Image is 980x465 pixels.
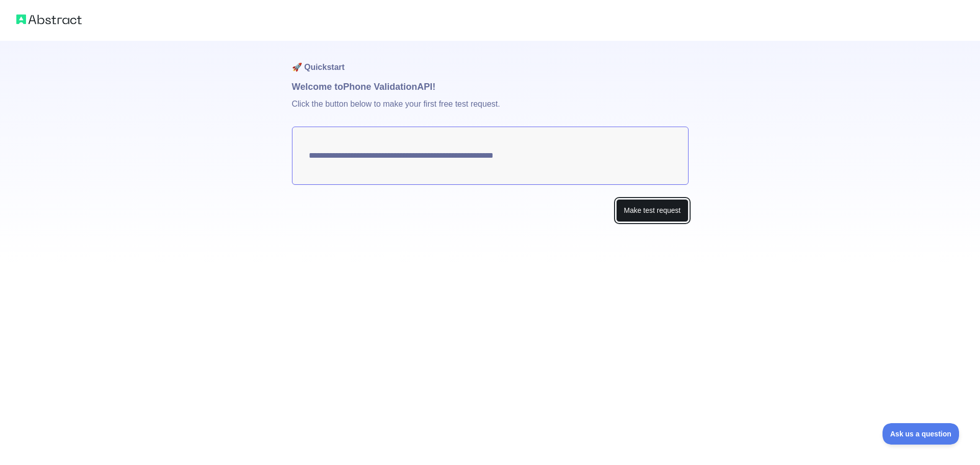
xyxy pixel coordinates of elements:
[616,199,688,222] button: Make test request
[292,41,689,80] h1: 🚀 Quickstart
[292,94,689,127] p: Click the button below to make your first free test request.
[883,423,960,445] iframe: Toggle Customer Support
[16,12,82,27] img: Abstract logo
[292,80,689,94] h1: Welcome to Phone Validation API!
